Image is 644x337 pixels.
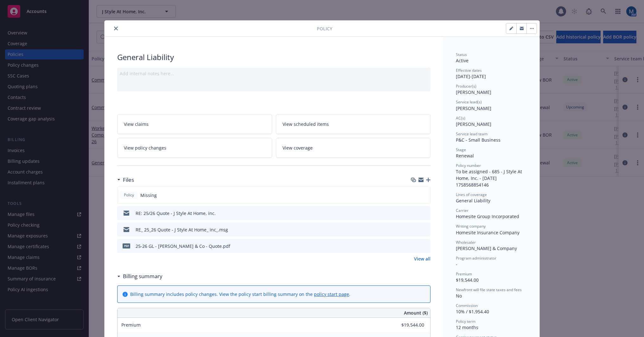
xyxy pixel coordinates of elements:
[422,226,428,233] button: preview file
[456,309,489,315] span: 10% / $1,954.40
[387,320,428,330] input: 0.00
[456,147,466,152] span: Stage
[422,243,428,249] button: preview file
[117,272,163,280] div: Billing summary
[456,271,472,277] span: Premium
[317,25,332,32] span: Policy
[456,293,462,299] span: No
[117,52,430,63] div: General Liability
[456,52,467,57] span: Status
[456,83,476,89] span: Producer(s)
[456,261,457,267] span: -
[412,226,417,233] button: download file
[283,121,329,127] span: View scheduled items
[422,210,428,217] button: preview file
[123,192,135,198] span: Policy
[456,121,491,127] span: [PERSON_NAME]
[117,176,134,184] div: Files
[456,99,482,105] span: Service lead(s)
[121,322,141,328] span: Premium
[456,153,474,159] span: Renewal
[404,309,428,316] span: Amount ($)
[456,163,481,168] span: Policy number
[412,210,417,217] button: download file
[117,138,272,158] a: View policy changes
[276,114,431,134] a: View scheduled items
[456,168,523,188] span: To be assigned - 685 - J Style At Home, Inc. - [DATE] 1758568854146
[283,144,313,151] span: View coverage
[456,105,491,111] span: [PERSON_NAME]
[112,25,120,32] button: close
[456,255,496,261] span: Program administrator
[456,89,491,95] span: [PERSON_NAME]
[456,224,486,229] span: Writing company
[117,114,272,134] a: View claims
[456,208,469,213] span: Carrier
[456,115,465,121] span: AC(s)
[456,192,487,197] span: Lines of coverage
[123,243,130,248] span: pdf
[456,287,522,292] span: Newfront will file state taxes and fees
[414,255,430,262] a: View all
[456,58,469,64] span: Active
[456,68,482,73] span: Effective dates
[136,210,216,217] div: RE: 25/26 Quote - J Style At Home, inc.
[136,243,230,249] div: 25-26 GL - [PERSON_NAME] & Co - Quote.pdf
[456,131,488,137] span: Service lead team
[123,272,163,280] h3: Billing summary
[456,319,475,324] span: Policy term
[456,213,519,219] span: Homesite Group Incorporated
[314,291,349,297] a: policy start page
[130,291,350,297] div: Billing summary includes policy changes. View the policy start billing summary on the .
[123,176,134,184] h3: Files
[456,324,478,330] span: 12 months
[456,137,501,143] span: P&C - Small Business
[136,226,228,233] div: RE_ 25_26 Quote - J Style At Home_ inc_.msg
[140,192,157,199] span: Missing
[120,70,428,77] div: Add internal notes here...
[124,121,149,127] span: View claims
[456,240,476,245] span: Wholesaler
[276,138,431,158] a: View coverage
[456,303,478,308] span: Commission
[456,68,527,80] div: [DATE] - [DATE]
[456,245,517,251] span: [PERSON_NAME] & Company
[456,230,520,236] span: Homesite Insurance Company
[412,243,417,249] button: download file
[456,277,479,283] span: $19,544.00
[456,197,527,204] div: General Liability
[124,144,166,151] span: View policy changes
